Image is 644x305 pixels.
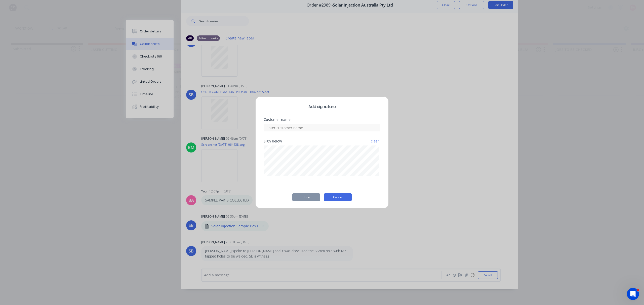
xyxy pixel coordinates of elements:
[264,118,380,121] div: Customer name
[371,137,379,146] button: clear
[264,124,380,131] input: Enter customer name
[292,193,320,201] button: Done
[627,288,639,300] iframe: Intercom live chat
[324,193,352,201] button: Cancel
[264,104,380,110] span: Add signature
[264,139,380,143] div: Sign below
